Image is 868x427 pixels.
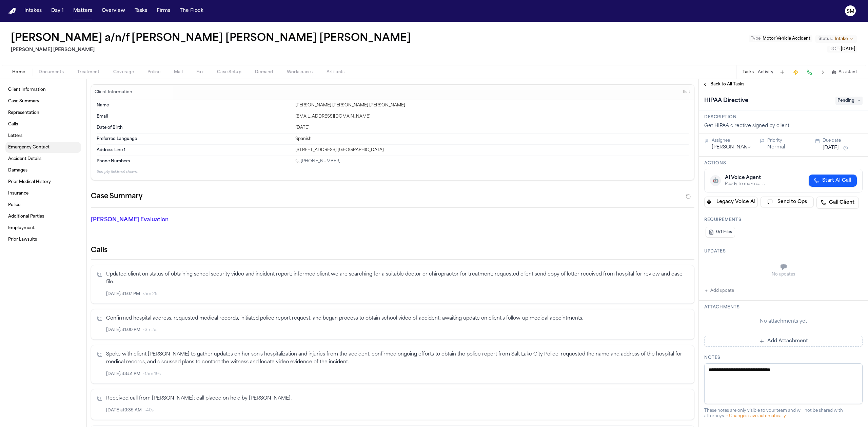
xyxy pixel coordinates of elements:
[704,217,863,223] h3: Requirements
[8,87,46,93] span: Client Information
[835,36,848,42] span: Intake
[295,103,689,108] div: [PERSON_NAME] [PERSON_NAME] [PERSON_NAME]
[839,69,857,75] span: Assistant
[143,371,161,377] span: • 15m 19s
[704,123,863,129] div: Get HIPAA directive signed by client
[97,125,291,130] dt: Date of Birth
[712,138,752,143] div: Assignee
[725,175,765,181] div: AI Voice Agent
[143,291,158,297] span: • 5m 21s
[106,408,142,413] span: [DATE] at 9:35 AM
[5,96,81,107] a: Case Summary
[12,69,25,75] span: Home
[704,287,734,295] button: Add update
[726,414,786,418] span: • Changes save automatically
[287,69,313,75] span: Workspaces
[704,318,863,325] div: No attachments yet
[5,130,81,141] a: Letters
[8,237,37,242] span: Prior Lawsuits
[113,69,134,75] span: Coverage
[8,179,51,185] span: Prior Medical History
[8,133,22,139] span: Letters
[106,395,689,403] p: Received call from [PERSON_NAME]; call placed on hold by [PERSON_NAME].
[97,136,291,142] dt: Preferred Language
[106,291,140,297] span: [DATE] at 1:07 PM
[823,145,839,151] button: [DATE]
[91,191,142,202] h2: Case Summary
[154,5,173,17] button: Firms
[829,47,840,51] span: DOL :
[295,125,689,130] div: [DATE]
[106,371,140,377] span: [DATE] at 3:51 PM
[8,156,41,162] span: Accident Details
[97,114,291,119] dt: Email
[97,103,291,108] dt: Name
[704,272,863,277] div: No updates
[217,69,241,75] span: Case Setup
[842,144,850,152] button: Snooze task
[704,161,863,166] h3: Actions
[8,99,39,104] span: Case Summary
[144,408,154,413] span: • 40s
[11,46,414,54] h2: [PERSON_NAME] [PERSON_NAME]
[255,69,273,75] span: Demand
[93,89,134,95] h3: Client Information
[5,165,81,176] a: Damages
[822,177,851,184] span: Start AI Call
[841,47,855,51] span: [DATE]
[761,197,814,207] button: Send to Ops
[704,305,863,310] h3: Attachments
[8,191,28,196] span: Insurance
[805,67,814,77] button: Make a Call
[751,37,762,41] span: Type :
[758,69,773,75] button: Activity
[177,5,206,17] button: The Flock
[767,144,785,151] button: Normal
[815,35,857,43] button: Change status from Intake
[11,33,411,45] button: Edit matter name
[8,168,27,173] span: Damages
[8,110,39,116] span: Representation
[97,169,689,175] p: 6 empty fields not shown.
[147,69,160,75] span: Police
[683,90,690,95] span: Edit
[8,225,35,231] span: Employment
[704,197,758,207] button: Legacy Voice AI
[704,249,863,254] h3: Updates
[716,229,732,235] span: 0/1 Files
[97,159,130,164] span: Phone Numbers
[847,9,854,14] text: SM
[704,355,863,361] h3: Notes
[132,5,150,17] button: Tasks
[823,138,863,143] div: Due date
[816,197,859,209] a: Call Client
[77,69,100,75] span: Treatment
[48,5,66,17] button: Day 1
[725,181,765,187] div: Ready to make calls
[106,351,689,366] p: Spoke with client [PERSON_NAME] to gather updates on her son's hospitalization and injuries from ...
[704,408,863,419] div: These notes are only visible to your team and will not be shared with attorneys.
[767,138,807,143] div: Priority
[295,114,689,119] div: [EMAIL_ADDRESS][DOMAIN_NAME]
[39,69,64,75] span: Documents
[71,5,95,17] a: Matters
[818,36,833,42] span: Status:
[22,5,44,17] button: Intakes
[835,97,863,105] span: Pending
[809,175,857,187] button: Start AI Call
[706,227,735,238] button: 0/1 Files
[832,69,857,75] button: Assistant
[97,147,291,153] dt: Address Line 1
[196,69,203,75] span: Fax
[704,336,863,347] button: Add Attachment
[5,107,81,118] a: Representation
[99,5,128,17] button: Overview
[777,67,787,77] button: Add Task
[791,67,801,77] button: Create Immediate Task
[827,46,857,53] button: Edit DOL: 2025-08-19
